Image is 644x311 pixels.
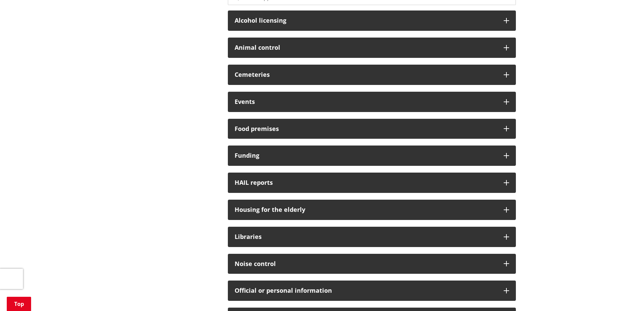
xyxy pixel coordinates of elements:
a: Top [7,297,31,311]
h3: Libraries [235,234,497,240]
h3: Animal control [235,44,497,51]
h3: Cemeteries [235,71,497,78]
h3: Official or personal information [235,287,497,294]
h3: Events [235,98,497,105]
h3: Alcohol licensing [235,17,497,24]
h3: Food premises [235,126,497,132]
h3: Funding [235,152,497,159]
h3: HAIL reports [235,179,497,186]
iframe: Messenger Launcher [613,283,637,307]
h3: Noise control [235,261,497,267]
h3: Housing for the elderly [235,206,497,213]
